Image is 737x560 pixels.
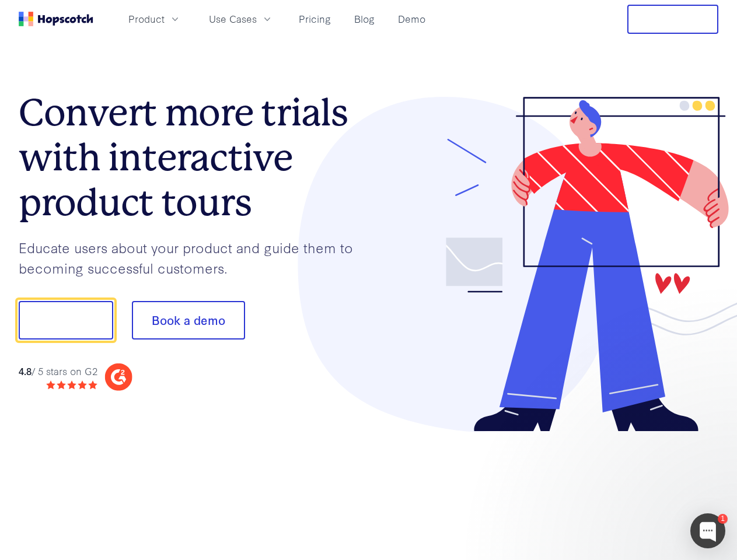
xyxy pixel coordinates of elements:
p: Educate users about your product and guide them to becoming successful customers. [19,237,369,278]
div: 1 [718,514,728,524]
span: Use Cases [209,12,257,26]
a: Demo [393,9,430,29]
button: Use Cases [202,9,280,29]
div: / 5 stars on G2 [19,364,97,379]
a: Pricing [294,9,336,29]
a: Blog [350,9,379,29]
button: Free Trial [627,5,718,34]
button: Product [121,9,188,29]
span: Product [128,12,165,26]
h1: Convert more trials with interactive product tours [19,90,369,225]
button: Book a demo [132,301,245,339]
strong: 4.8 [19,364,32,377]
a: Home [19,12,93,26]
button: Show me! [19,301,113,339]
